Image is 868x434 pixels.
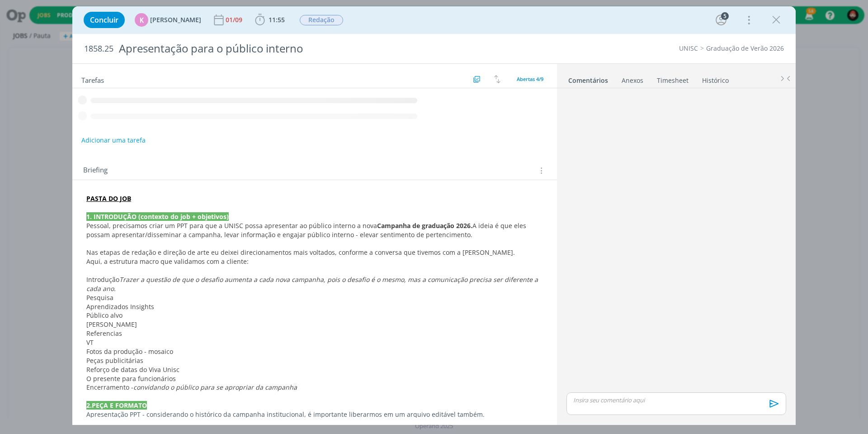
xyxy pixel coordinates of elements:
div: Apresentação para o público interno [115,38,489,60]
a: UNISC [679,44,698,52]
span: Abertas 4/9 [517,76,543,82]
div: K [135,13,148,27]
img: arrow-down-up.svg [494,75,500,83]
span: Peças publicitárias [86,356,143,365]
strong: 2.PEÇA E FORMATO [86,401,147,410]
button: Adicionar uma tarefa [81,132,146,148]
a: Timesheet [656,72,689,85]
span: Briefing [83,165,108,176]
a: PASTA DO JOB [86,194,131,203]
span: Nas etapas de redação e direção de arte eu deixei direcionamentos mais voltados, conforme a conve... [86,248,515,257]
p: Apresentação PPT - considerando o histórico da campanha institucional, é importante liberarmos em... [86,410,543,419]
span: Reforço de datas do Viva Unisc [86,365,179,374]
span: Pessoal, precisamos criar um PPT para que a UNISC possa apresentar ao público interno a nova [86,221,377,230]
span: Aprendizados Insights [86,302,154,311]
button: 5 [714,13,728,27]
button: K[PERSON_NAME] [135,13,201,27]
span: Concluir [90,16,118,24]
a: Histórico [702,72,729,85]
span: 1858.25 [84,44,113,54]
em: convidando o público para se apropriar da campanh [133,383,293,391]
span: Referencias [86,329,122,338]
button: 11:55 [253,13,287,27]
button: Concluir [84,12,125,28]
span: 11:55 [269,15,285,24]
strong: 1. INTRODUÇÃO (contexto do job + objetivos) [86,212,229,221]
button: Redação [299,14,344,26]
span: Pesquisa [86,293,113,302]
span: Aqui, a estrutura macro que validamos com a cliente: [86,257,249,266]
em: Trazer a questão de que o desafio aumenta a cada nova campanha, pois o desafio é o mesmo, mas a c... [86,275,540,293]
div: Anexos [622,76,643,85]
a: Comentários [568,72,609,85]
span: Tarefas [81,74,104,85]
div: 01/09 [226,17,244,23]
span: Redação [300,15,343,25]
em: a [293,383,297,391]
span: O presente para funcionários [86,374,176,383]
span: Encerramento - [86,383,133,391]
span: [PERSON_NAME] [86,320,137,329]
span: [PERSON_NAME] [150,17,201,23]
span: A ideia é que eles possam apresentar/disseminar a campanha, levar informação e engajar público in... [86,221,528,239]
span: Público alvo [86,311,123,320]
div: dialog [72,6,796,425]
div: 5 [721,12,729,20]
span: Fotos da produção - mosaico [86,347,173,356]
span: VT [86,338,94,347]
span: Introdução [86,275,119,284]
strong: Campanha de graduação 2026. [377,221,472,230]
a: Graduação de Verão 2026 [706,44,784,52]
